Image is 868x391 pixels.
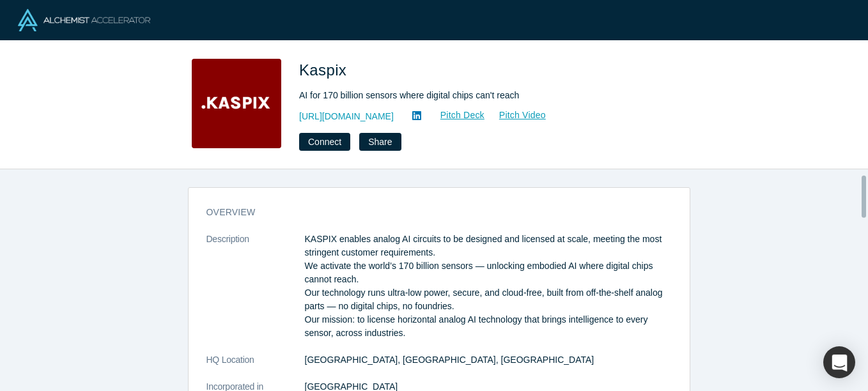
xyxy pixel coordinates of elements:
[206,206,654,219] h3: overview
[305,233,672,340] p: KASPIX enables analog AI circuits to be designed and licensed at scale, meeting the most stringen...
[206,353,305,380] dt: HQ Location
[299,61,351,79] span: Kaspix
[206,233,305,353] dt: Description
[192,59,281,148] img: Kaspix's Logo
[426,108,485,123] a: Pitch Deck
[485,108,546,123] a: Pitch Video
[18,9,150,31] img: Alchemist Logo
[299,110,394,123] a: [URL][DOMAIN_NAME]
[305,353,672,367] dd: [GEOGRAPHIC_DATA], [GEOGRAPHIC_DATA], [GEOGRAPHIC_DATA]
[299,89,657,102] div: AI for 170 billion sensors where digital chips can't reach
[359,133,401,151] button: Share
[299,133,350,151] button: Connect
